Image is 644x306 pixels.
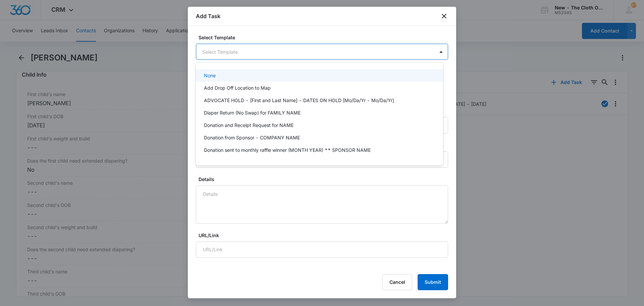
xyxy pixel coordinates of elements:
p: None [204,72,216,79]
p: ADVOCATE HOLD - [First and Last Name] - DATES ON HOLD [Mo/Da/Yr - Mo/Da/Yr] [204,97,394,104]
p: Add Drop Off Location to Map [204,84,271,91]
p: Donation sent to monthly raffle winner (MONTH YEAR) ** SPONSOR NAME [204,146,371,154]
p: Donation from Sponsor - COMPANY NAME [204,134,300,141]
p: Donation and Receipt Request for NAME [204,122,293,129]
p: Diaper Return (No Swap) for FAMILY NAME [204,109,301,116]
p: ES/MN (xxx) - Shipped package for NAME (zone #) [204,159,320,166]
